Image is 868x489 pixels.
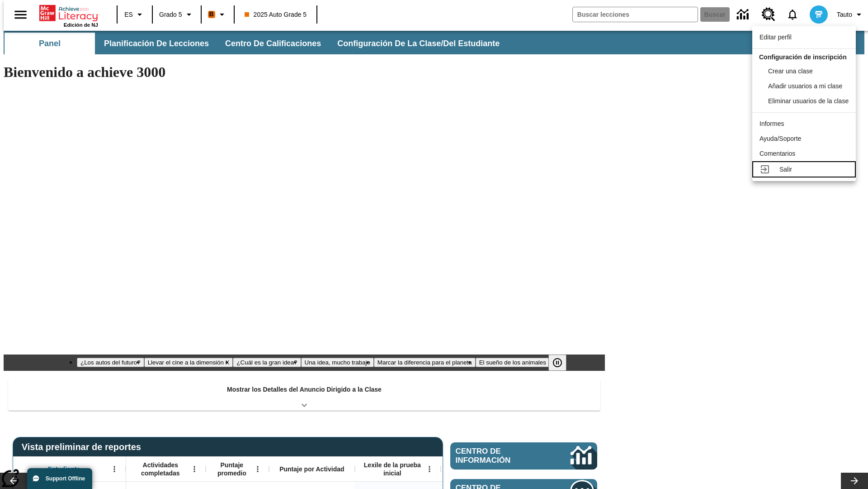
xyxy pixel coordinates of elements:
[768,97,849,105] span: Eliminar usuarios de la clase
[768,82,842,90] span: Añadir usuarios a mi clase
[759,53,847,61] span: Configuración de inscripción
[759,120,784,127] span: Informes
[779,166,792,173] span: Salir
[759,135,801,142] span: Ayuda/Soporte
[759,34,792,41] span: Editar perfil
[768,67,813,75] span: Crear una clase
[759,150,795,157] span: Comentarios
